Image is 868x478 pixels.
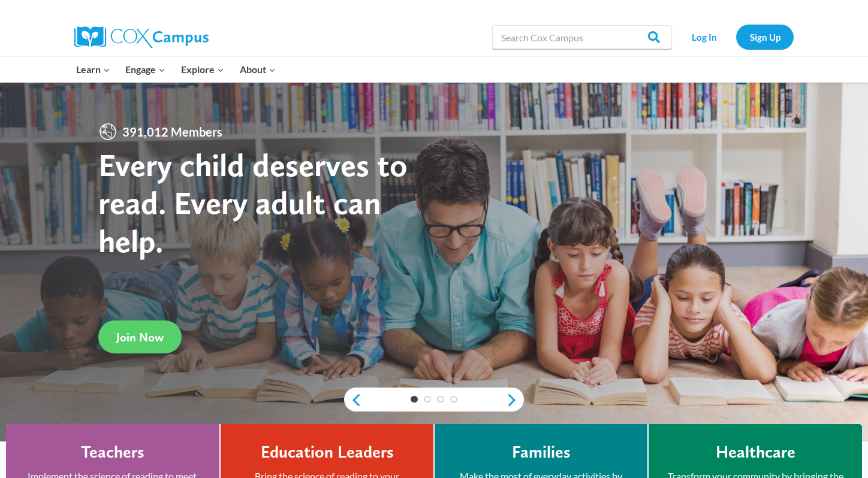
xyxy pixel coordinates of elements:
h4: Teachers [81,442,144,462]
span: Engage [125,62,165,77]
img: Cox Campus [74,26,209,48]
a: 1 [411,396,418,403]
a: 4 [450,396,457,403]
strong: Every child deserves to read. Every adult can help. [98,146,408,260]
span: 391,012 Members [117,122,227,141]
a: next [506,393,524,407]
a: Log In [678,25,730,49]
span: Join Now [116,330,164,344]
a: previous [344,393,362,407]
a: Join Now [98,320,182,353]
nav: Primary Navigation [68,57,283,82]
a: 2 [424,396,431,403]
a: 3 [437,396,444,403]
div: content slider buttons [344,388,524,412]
input: Search Cox Campus [492,25,672,49]
span: Learn [76,62,110,77]
a: Sign Up [736,25,794,49]
span: Explore [181,62,224,77]
nav: Secondary Navigation [678,25,794,49]
h4: Families [512,442,571,462]
h4: Healthcare [716,442,795,462]
h4: Education Leaders [261,442,394,462]
span: About [240,62,276,77]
